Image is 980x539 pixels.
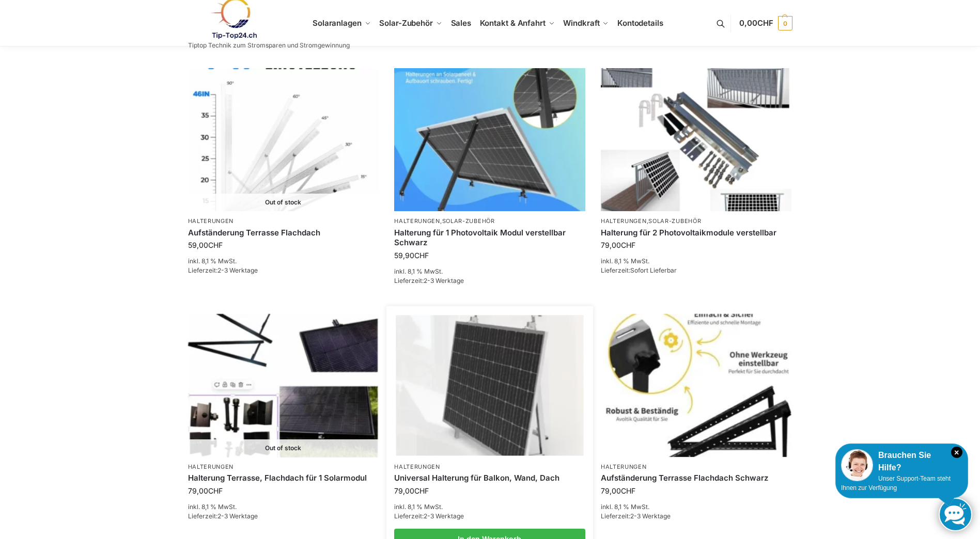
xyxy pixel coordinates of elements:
[617,18,663,28] span: Kontodetails
[563,18,599,28] span: Windkraft
[394,502,585,512] p: inkl. 8,1 % MwSt.
[601,314,792,457] img: Aufständerung Terrasse Flachdach Schwarz
[188,68,379,211] img: Die optimierte Produktbeschreibung könnte wie folgt lauten: Flexibles Montagesystem für Solarpaneele
[841,449,873,481] img: Customer service
[739,8,792,39] a: 0,00CHF 0
[601,217,792,225] p: ,
[601,68,792,211] img: Halterung für 2 Photovoltaikmodule verstellbar
[601,257,792,266] p: inkl. 8,1 % MwSt.
[188,42,350,49] p: Tiptop Technik zum Stromsparen und Stromgewinnung
[394,512,464,520] span: Lieferzeit:
[778,16,792,30] span: 0
[841,449,962,474] div: Brauchen Sie Hilfe?
[188,502,379,512] p: inkl. 8,1 % MwSt.
[394,463,440,470] a: Halterungen
[394,217,585,225] p: ,
[394,68,585,211] img: Solarpaneel Halterung Wand Lang Schwarz
[841,475,951,492] span: Unser Support-Team steht Ihnen zur Verfügung
[217,266,258,274] span: 2-3 Werktage
[424,277,464,284] span: 2-3 Werktage
[442,217,495,225] a: Solar-Zubehör
[414,251,429,260] span: CHF
[394,228,585,248] a: Halterung für 1 Photovoltaik Modul verstellbar Schwarz
[188,512,258,520] span: Lieferzeit:
[621,241,635,249] span: CHF
[188,463,234,470] a: Halterungen
[188,257,379,266] p: inkl. 8,1 % MwSt.
[188,241,223,249] bdi: 59,00
[396,315,583,455] img: Befestigung Solarpaneele
[630,266,677,274] span: Sofort Lieferbar
[951,447,962,458] i: Schließen
[601,228,792,238] a: Halterung für 2 Photovoltaikmodule verstellbar
[394,473,585,483] a: Universal Halterung für Balkon, Wand, Dach
[188,486,223,495] bdi: 79,00
[414,486,429,495] span: CHF
[394,277,464,284] span: Lieferzeit:
[451,18,472,28] span: Sales
[601,486,635,495] bdi: 79,00
[601,463,647,470] a: Halterungen
[379,18,433,28] span: Solar-Zubehör
[621,486,635,495] span: CHF
[217,512,258,520] span: 2-3 Werktage
[188,217,234,225] a: Halterungen
[394,267,585,276] p: inkl. 8,1 % MwSt.
[739,18,773,28] span: 0,00
[601,266,677,274] span: Lieferzeit:
[601,502,792,512] p: inkl. 8,1 % MwSt.
[208,241,223,249] span: CHF
[394,217,440,225] a: Halterungen
[394,251,429,260] bdi: 59,90
[188,314,379,457] img: Halterung Terrasse, Flachdach für 1 Solarmodul
[424,512,464,520] span: 2-3 Werktage
[757,18,773,28] span: CHF
[601,217,647,225] a: Halterungen
[601,241,635,249] bdi: 79,00
[313,18,362,28] span: Solaranlagen
[188,473,379,483] a: Halterung Terrasse, Flachdach für 1 Solarmodul
[630,512,671,520] span: 2-3 Werktage
[208,486,223,495] span: CHF
[601,473,792,483] a: Aufständerung Terrasse Flachdach Schwarz
[188,68,379,211] a: Out of stockDie optimierte Produktbeschreibung könnte wie folgt lauten: Flexibles Montagesystem f...
[394,486,429,495] bdi: 79,00
[188,228,379,238] a: Aufständerung Terrasse Flachdach
[648,217,701,225] a: Solar-Zubehör
[601,512,671,520] span: Lieferzeit:
[188,266,258,274] span: Lieferzeit:
[480,18,546,28] span: Kontakt & Anfahrt
[188,314,379,457] a: Out of stockHalterung Terrasse, Flachdach für 1 Solarmodul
